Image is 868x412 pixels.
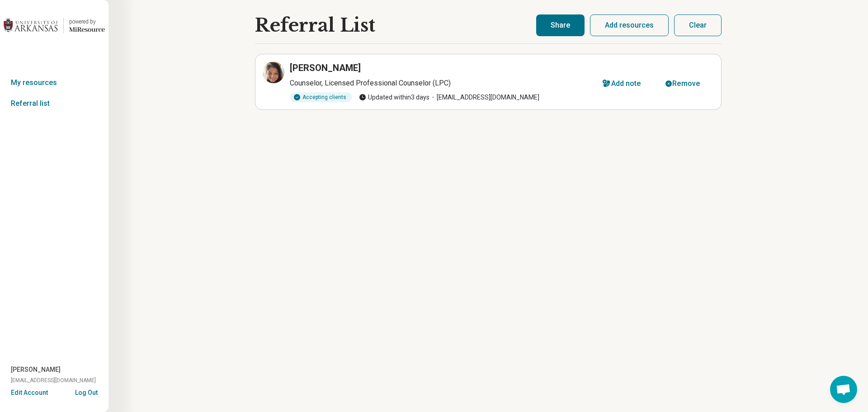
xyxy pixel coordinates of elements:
[830,376,857,403] a: Open chat
[592,73,655,95] button: Add note
[290,78,592,89] p: Counselor, Licensed Professional Counselor (LPC)
[11,376,96,384] span: [EMAIL_ADDRESS][DOMAIN_NAME]
[290,62,361,74] h3: [PERSON_NAME]
[674,14,722,36] button: Clear
[611,80,641,87] div: Add note
[69,18,105,26] div: powered by
[655,73,714,95] button: Remove
[4,14,105,36] a: University of Arkansaspowered by
[536,14,585,36] button: Share
[11,388,48,398] button: Edit Account
[429,93,539,102] span: [EMAIL_ADDRESS][DOMAIN_NAME]
[4,14,58,36] img: University of Arkansas
[359,93,429,102] span: Updated within 3 days
[672,80,700,87] div: Remove
[290,92,352,102] div: Accepting clients
[590,14,669,36] button: Add resources
[11,365,61,374] span: [PERSON_NAME]
[75,388,98,395] button: Log Out
[255,15,375,36] h1: Referral List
